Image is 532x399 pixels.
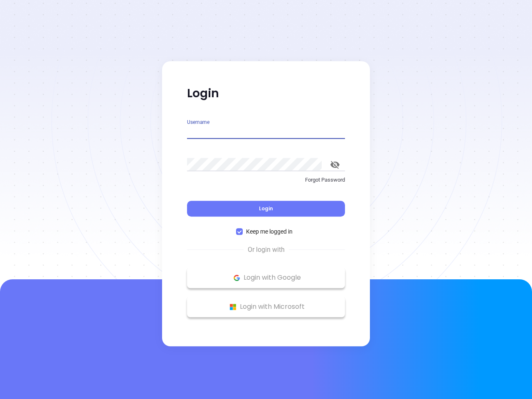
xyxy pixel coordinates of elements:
[243,227,296,236] span: Keep me logged in
[191,271,341,284] p: Login with Google
[325,155,345,175] button: toggle password visibility
[187,296,345,317] button: Microsoft Logo Login with Microsoft
[187,201,345,217] button: Login
[191,300,341,313] p: Login with Microsoft
[187,267,345,288] button: Google Logo Login with Google
[232,273,242,283] img: Google Logo
[187,86,345,101] p: Login
[228,302,238,312] img: Microsoft Logo
[187,176,345,191] a: Forgot Password
[244,245,289,255] span: Or login with
[187,120,209,125] label: Username
[259,205,273,212] span: Login
[187,176,345,184] p: Forgot Password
